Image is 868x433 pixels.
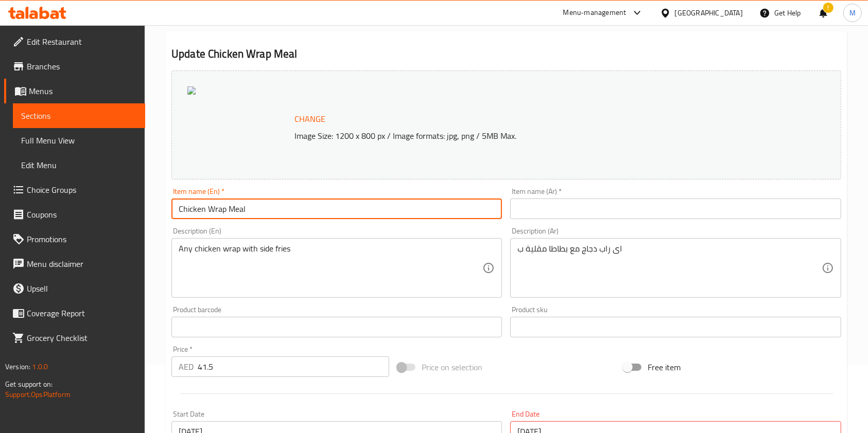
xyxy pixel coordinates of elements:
[4,301,145,326] a: Coverage Report
[21,134,137,147] span: Full Menu View
[179,244,482,293] textarea: Any chicken wrap with side fries
[675,7,743,19] div: [GEOGRAPHIC_DATA]
[510,199,841,219] input: Enter name Ar
[290,109,329,130] button: Change
[294,112,325,127] span: Change
[563,7,627,19] div: Menu-management
[4,227,145,251] a: Promotions
[27,208,137,221] span: Coupons
[422,361,482,373] span: Price on selection
[171,46,841,62] h2: Update Chicken Wrap Meal
[4,177,145,202] a: Choice Groups
[510,317,841,337] input: Please enter product sku
[27,35,137,48] span: Edit Restaurant
[27,332,137,344] span: Grocery Checklist
[4,79,145,103] a: Menus
[5,388,71,401] a: Support.OpsPlatform
[29,85,137,97] span: Menus
[5,360,30,373] span: Version:
[171,199,502,219] input: Enter name En
[849,7,856,19] span: M
[290,130,769,142] p: Image Size: 1200 x 800 px / Image formats: jpg, png / 5MB Max.
[4,29,145,54] a: Edit Restaurant
[13,153,145,177] a: Edit Menu
[13,128,145,153] a: Full Menu View
[4,202,145,227] a: Coupons
[517,244,821,293] textarea: اى راب دجاج مع بطاطا مقلية ب
[13,103,145,128] a: Sections
[4,276,145,301] a: Upsell
[179,360,194,373] p: AED
[27,233,137,245] span: Promotions
[187,86,196,95] img: C67CBC2BEC4F98545BAB4CE5F16E1851
[32,360,48,373] span: 1.0.0
[27,307,137,319] span: Coverage Report
[27,60,137,73] span: Branches
[171,317,502,337] input: Please enter product barcode
[27,282,137,295] span: Upsell
[4,251,145,276] a: Menu disclaimer
[198,356,389,377] input: Please enter price
[4,54,145,79] a: Branches
[5,377,53,391] span: Get support on:
[21,159,137,171] span: Edit Menu
[21,110,137,122] span: Sections
[648,361,681,373] span: Free item
[27,184,137,196] span: Choice Groups
[27,258,137,270] span: Menu disclaimer
[4,326,145,350] a: Grocery Checklist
